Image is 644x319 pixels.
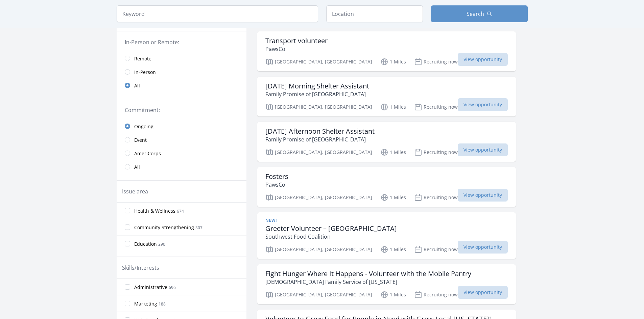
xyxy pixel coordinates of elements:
p: [GEOGRAPHIC_DATA], [GEOGRAPHIC_DATA] [265,103,372,111]
p: [GEOGRAPHIC_DATA], [GEOGRAPHIC_DATA] [265,291,372,299]
p: 1 Miles [380,148,406,156]
span: View opportunity [458,143,508,156]
p: [GEOGRAPHIC_DATA], [GEOGRAPHIC_DATA] [265,193,372,202]
span: 290 [158,241,165,247]
span: All [134,82,140,89]
span: 188 [159,301,166,307]
p: PawsCo [265,181,288,189]
p: Family Promise of [GEOGRAPHIC_DATA] [265,90,369,98]
legend: Skills/Interests [122,264,159,272]
legend: Commitment: [125,106,238,114]
span: In-Person [134,69,156,76]
a: All [117,160,246,174]
p: PawsCo [265,45,328,53]
input: Community Strengthening 307 [125,224,130,230]
p: Recruiting now [414,291,458,299]
h3: [DATE] Afternoon Shelter Assistant [265,127,375,135]
span: Ongoing [134,123,153,130]
input: Keyword [117,5,318,22]
p: Recruiting now [414,148,458,156]
p: 1 Miles [380,58,406,66]
span: Marketing [134,300,157,307]
p: 1 Miles [380,193,406,202]
p: [DEMOGRAPHIC_DATA] Family Service of [US_STATE] [265,278,471,286]
p: Southwest Food Coalition [265,233,397,241]
span: 674 [177,208,184,214]
span: Community Strengthening [134,224,194,231]
p: Recruiting now [414,193,458,202]
span: Event [134,137,147,143]
span: Search [467,10,484,18]
p: Recruiting now [414,245,458,254]
p: Recruiting now [414,103,458,111]
a: All [117,79,246,92]
p: 1 Miles [380,245,406,254]
span: Health & Wellness [134,208,175,214]
input: Administrative 696 [125,284,130,290]
a: Remote [117,52,246,65]
h3: Fosters [265,172,288,181]
span: All [134,164,140,170]
legend: In-Person or Remote: [125,38,238,46]
a: Transport volunteer PawsCo [GEOGRAPHIC_DATA], [GEOGRAPHIC_DATA] 1 Miles Recruiting now View oppor... [257,31,516,71]
span: AmeriCorps [134,150,161,157]
span: View opportunity [458,98,508,111]
span: View opportunity [458,286,508,299]
input: Location [326,5,423,22]
p: Family Promise of [GEOGRAPHIC_DATA] [265,135,375,143]
span: View opportunity [458,241,508,254]
p: [GEOGRAPHIC_DATA], [GEOGRAPHIC_DATA] [265,245,372,254]
span: Education [134,241,157,247]
a: New! Greeter Volunteer – [GEOGRAPHIC_DATA] Southwest Food Coalition [GEOGRAPHIC_DATA], [GEOGRAPHI... [257,212,516,259]
span: 307 [195,225,202,231]
a: Fight Hunger Where It Happens - Volunteer with the Mobile Pantry [DEMOGRAPHIC_DATA] Family Servic... [257,264,516,304]
p: 1 Miles [380,291,406,299]
a: [DATE] Afternoon Shelter Assistant Family Promise of [GEOGRAPHIC_DATA] [GEOGRAPHIC_DATA], [GEOGRA... [257,122,516,162]
a: AmeriCorps [117,147,246,160]
span: View opportunity [458,189,508,202]
a: Fosters PawsCo [GEOGRAPHIC_DATA], [GEOGRAPHIC_DATA] 1 Miles Recruiting now View opportunity [257,167,516,207]
legend: Issue area [122,187,148,195]
p: [GEOGRAPHIC_DATA], [GEOGRAPHIC_DATA] [265,148,372,156]
input: Health & Wellness 674 [125,208,130,213]
h3: Fight Hunger Where It Happens - Volunteer with the Mobile Pantry [265,270,471,278]
h3: Transport volunteer [265,37,328,45]
p: Recruiting now [414,58,458,66]
p: 1 Miles [380,103,406,111]
span: Remote [134,55,151,62]
a: Event [117,133,246,147]
a: Ongoing [117,119,246,133]
button: Search [431,5,528,22]
h3: Greeter Volunteer – [GEOGRAPHIC_DATA] [265,224,397,233]
a: In-Person [117,65,246,79]
input: Education 290 [125,241,130,246]
span: View opportunity [458,53,508,66]
input: Marketing 188 [125,301,130,306]
span: New! [265,218,277,223]
span: Administrative [134,284,167,291]
a: [DATE] Morning Shelter Assistant Family Promise of [GEOGRAPHIC_DATA] [GEOGRAPHIC_DATA], [GEOGRAPH... [257,77,516,116]
h3: [DATE] Morning Shelter Assistant [265,82,369,90]
span: 696 [169,285,176,290]
p: [GEOGRAPHIC_DATA], [GEOGRAPHIC_DATA] [265,58,372,66]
